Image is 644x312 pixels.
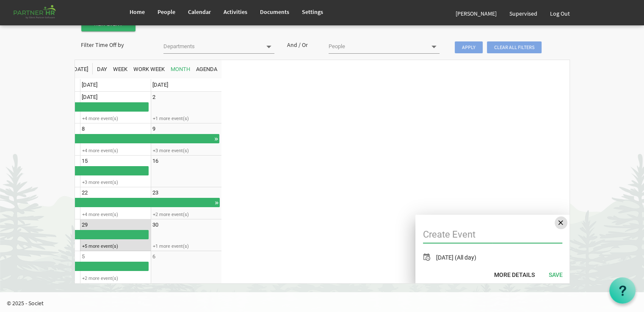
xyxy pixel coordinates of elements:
div: Saturday, September 6, 2025 [152,252,155,261]
div: Friday, August 29, 2025 [82,221,88,229]
span: Day [96,64,108,74]
div: +1 more event(s) [151,243,221,249]
schedule: of August 2025 [75,60,570,284]
a: Supervised [503,2,544,25]
button: Week [111,63,129,74]
p: © 2025 - Societ [7,299,644,307]
div: +4 more event(s) [80,115,150,122]
span: Apply [455,41,483,53]
span: Calendar [188,8,211,16]
div: +4 more event(s) [80,148,150,154]
div: +1 more event(s) [151,115,221,122]
div: Friday, August 8, 2025 [82,125,85,133]
span: Supervised [509,10,537,17]
span: Documents [260,8,289,16]
button: New Event [81,16,135,31]
div: +3 more event(s) [80,179,150,186]
div: +5 more event(s) [80,243,150,249]
a: [PERSON_NAME] [449,2,503,25]
div: [DATE] (All day) [436,253,476,262]
div: Friday, August 22, 2025 [82,189,88,197]
button: Agenda [194,63,218,74]
div: Friday, August 15, 2025 [82,157,88,165]
span: [DATE] [82,82,97,88]
span: Work Week [133,64,166,74]
div: Saturday, August 23, 2025 [152,189,158,197]
span: [DATE] [152,82,168,88]
input: Departments [163,41,261,52]
div: Saturday, August 16, 2025 [152,157,158,165]
button: Save [543,268,568,280]
span: People [158,8,175,16]
span: Settings [302,8,323,16]
button: Month [169,63,191,74]
div: +2 more event(s) [80,275,150,282]
span: Clear all filters [487,41,542,53]
span: Week [112,64,128,74]
span: Month [170,64,191,74]
button: Day [95,63,108,74]
div: +4 more event(s) [80,211,150,218]
div: Friday, August 1, 2025 [82,93,97,101]
button: Today [71,63,89,74]
span: [DATE] [72,64,89,74]
div: Saturday, August 2, 2025 [152,93,155,101]
div: And / Or [281,41,322,49]
div: Filter Time Off by [75,41,157,49]
input: People [329,41,426,52]
span: Home [130,8,145,16]
div: Saturday, August 30, 2025 [152,221,158,229]
div: Saturday, August 9, 2025 [152,125,155,133]
div: Friday, September 5, 2025 [82,252,85,261]
span: Agenda [195,64,218,74]
button: Work Week [132,63,166,74]
input: Create Event [423,227,562,243]
a: Log Out [544,2,576,25]
span: Activities [224,8,247,16]
button: More Details [489,269,540,280]
button: Close [555,216,567,229]
div: +2 more event(s) [151,211,221,218]
div: +3 more event(s) [151,148,221,154]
